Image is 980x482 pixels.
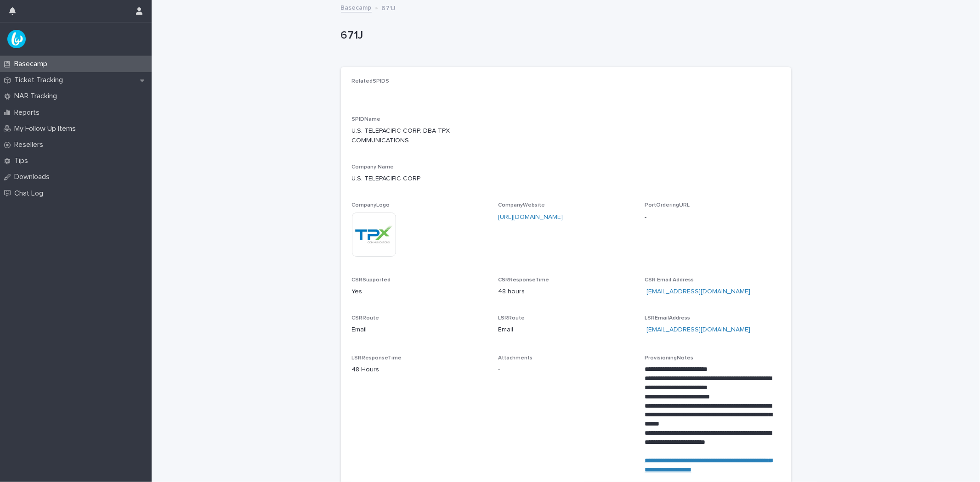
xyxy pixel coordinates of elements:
[645,277,694,283] span: CSR Email Address
[645,315,690,321] span: LSREmailAddress
[352,126,487,146] p: U.S. TELEPACIFIC CORP. DBA TPX COMMUNICATIONS
[341,2,372,12] a: Basecamp
[341,29,787,42] p: 671J
[11,108,47,117] p: Reports
[498,355,532,361] span: Attachments
[498,365,634,375] p: -
[352,277,391,283] span: CSRSupported
[352,365,487,375] p: 48 Hours
[645,213,780,222] p: -
[11,140,51,149] p: Resellers
[11,124,83,133] p: My Follow Up Items
[352,174,780,184] p: U.S. TELEPACIFIC CORP
[352,117,381,122] span: SPIDName
[382,2,396,12] p: 671J
[645,202,690,208] span: PortOrderingURL
[11,157,35,165] p: Tips
[646,288,750,295] a: [EMAIL_ADDRESS][DOMAIN_NAME]
[352,78,390,84] span: RelatedSPIDS
[352,202,390,208] span: CompanyLogo
[352,88,780,98] p: -
[352,287,487,297] p: Yes
[11,92,64,101] p: NAR Tracking
[498,325,513,335] span: Email
[498,315,525,321] span: LSRRoute
[352,355,402,361] span: LSRResponseTime
[498,202,545,208] span: CompanyWebsite
[352,164,394,170] span: Company Name
[11,173,57,181] p: Downloads
[11,60,55,68] p: Basecamp
[645,355,693,361] span: ProvisioningNotes
[11,76,70,84] p: Ticket Tracking
[498,287,634,297] p: 48 hours
[352,315,380,321] span: CSRRoute
[646,326,750,333] a: [EMAIL_ADDRESS][DOMAIN_NAME]
[498,214,563,220] a: [URL][DOMAIN_NAME]
[352,325,367,335] span: Email
[498,277,549,283] span: CSRResponseTime
[7,30,26,48] img: UPKZpZA3RCu7zcH4nw8l
[11,189,51,198] p: Chat Log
